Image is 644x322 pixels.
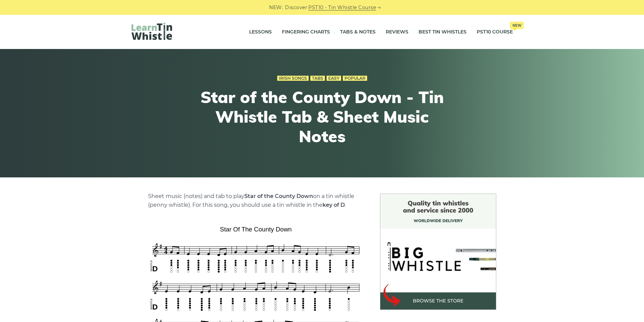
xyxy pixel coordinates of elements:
a: Reviews [386,24,408,41]
a: Lessons [249,24,272,41]
a: Fingering Charts [282,24,330,41]
h1: Star of the County Down - Tin Whistle Tab & Sheet Music Notes [198,88,447,146]
strong: Star of the County Down [244,193,313,199]
strong: key of D [323,202,345,208]
p: Sheet music (notes) and tab to play on a tin whistle (penny whistle). For this song, you should u... [148,192,364,209]
a: Popular [343,76,367,81]
a: PST10 CourseNew [477,24,513,41]
img: LearnTinWhistle.com [132,23,172,40]
span: New [510,22,524,29]
a: Irish Songs [277,76,309,81]
a: Tabs [310,76,325,81]
a: Easy [327,76,341,81]
a: Best Tin Whistles [419,24,467,41]
a: Tabs & Notes [340,24,376,41]
img: BigWhistle Tin Whistle Store [380,194,496,310]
